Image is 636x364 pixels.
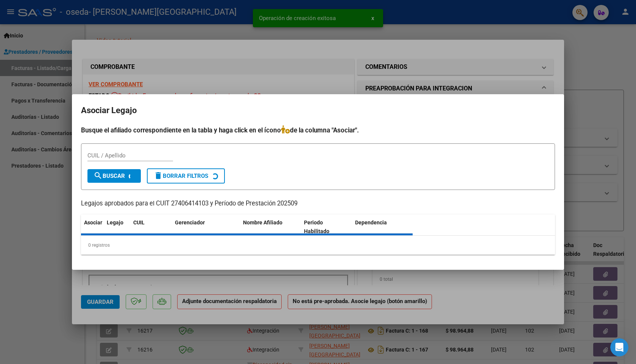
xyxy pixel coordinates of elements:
span: Borrar Filtros [154,173,208,179]
span: Dependencia [355,219,387,226]
datatable-header-cell: Asociar [81,215,104,240]
mat-icon: delete [154,171,163,180]
datatable-header-cell: Legajo [104,215,130,240]
span: Buscar [94,173,125,179]
datatable-header-cell: CUIL [130,215,172,240]
iframe: Intercom live chat [610,338,628,356]
mat-icon: search [94,171,103,180]
datatable-header-cell: Nombre Afiliado [240,215,301,240]
span: Gerenciador [175,219,205,226]
datatable-header-cell: Periodo Habilitado [301,215,352,240]
span: CUIL [133,219,145,226]
h2: Asociar Legajo [81,103,555,118]
div: 0 registros [81,236,555,255]
datatable-header-cell: Dependencia [352,215,413,240]
span: Legajo [107,219,123,226]
button: Buscar [87,169,141,183]
span: Asociar [84,219,102,226]
h4: Busque el afiliado correspondiente en la tabla y haga click en el ícono de la columna "Asociar". [81,125,555,135]
button: Borrar Filtros [147,168,225,184]
span: Periodo Habilitado [304,219,329,234]
span: Nombre Afiliado [243,219,282,226]
datatable-header-cell: Gerenciador [172,215,240,240]
p: Legajos aprobados para el CUIT 27406414103 y Período de Prestación 202509 [81,199,555,208]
